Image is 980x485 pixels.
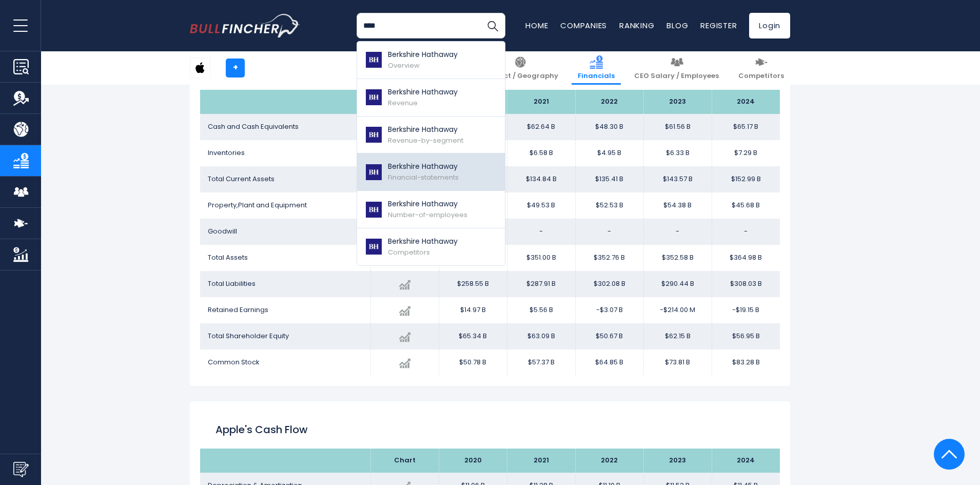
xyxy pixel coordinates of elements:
[208,148,245,158] span: Inventories
[388,49,458,60] p: Berkshire Hathaway
[575,219,643,245] td: -
[628,51,725,85] a: CEO Salary / Employees
[712,350,780,376] td: $83.28 B
[738,72,784,81] span: Competitors
[439,323,507,350] td: $65.34 B
[575,323,643,350] td: $50.67 B
[643,114,712,140] td: $61.56 B
[507,140,575,166] td: $6.58 B
[439,350,507,376] td: $50.78 B
[712,114,780,140] td: $65.17 B
[643,271,712,297] td: $290.44 B
[643,140,712,166] td: $6.33 B
[643,297,712,323] td: -$214.00 M
[388,161,459,172] p: Berkshire Hathaway
[388,172,459,182] span: Financial-statements
[560,20,607,31] a: Companies
[388,199,467,209] p: Berkshire Hathaway
[507,350,575,376] td: $57.37 B
[643,166,712,192] td: $143.57 B
[208,226,237,236] span: Goodwill
[643,350,712,376] td: $73.81 B
[208,253,248,262] span: Total Assets
[700,20,737,31] a: Register
[575,245,643,271] td: $352.76 B
[575,140,643,166] td: $4.95 B
[190,14,300,37] img: bullfincher logo
[507,297,575,323] td: $5.56 B
[357,79,505,117] a: Berkshire Hathaway Revenue
[208,305,268,315] span: Retained Earnings
[572,51,621,85] a: Financials
[575,114,643,140] td: $48.30 B
[712,245,780,271] td: $364.98 B
[507,449,575,473] th: 2021
[575,350,643,376] td: $64.85 B
[208,200,307,210] span: Property,Plant and Equipment
[357,42,505,79] a: Berkshire Hathaway Overview
[388,210,467,220] span: Number-of-employees
[480,13,505,38] button: Search
[643,449,712,473] th: 2023
[507,219,575,245] td: -
[388,247,430,257] span: Competitors
[190,14,300,37] a: Go to homepage
[439,449,507,473] th: 2020
[482,72,558,81] span: Product / Geography
[439,297,507,323] td: $14.97 B
[575,297,643,323] td: -$3.07 B
[643,192,712,219] td: $54.38 B
[388,124,463,135] p: Berkshire Hathaway
[712,90,780,114] th: 2024
[712,323,780,350] td: $56.95 B
[667,20,688,31] a: Blog
[439,271,507,297] td: $258.55 B
[208,331,289,341] span: Total Shareholder Equity
[208,357,260,367] span: Common Stock
[357,228,505,265] a: Berkshire Hathaway Competitors
[190,58,210,77] img: AAPL logo
[712,140,780,166] td: $7.29 B
[388,98,418,108] span: Revenue
[507,245,575,271] td: $351.00 B
[388,87,458,98] p: Berkshire Hathaway
[712,219,780,245] td: -
[575,449,643,473] th: 2022
[507,323,575,350] td: $63.09 B
[507,114,575,140] td: $62.64 B
[525,20,548,31] a: Home
[732,51,790,85] a: Competitors
[388,236,458,247] p: Berkshire Hathaway
[507,192,575,219] td: $49.53 B
[712,166,780,192] td: $152.99 B
[208,122,299,131] span: Cash and Cash Equivalents
[388,135,463,145] span: Revenue-by-segment
[208,279,256,288] span: Total Liabilities
[476,51,564,85] a: Product / Geography
[226,59,245,77] a: +
[357,117,505,154] a: Berkshire Hathaway Revenue-by-segment
[208,174,275,184] span: Total Current Assets
[507,271,575,297] td: $287.91 B
[370,449,439,473] th: Chart
[507,90,575,114] th: 2021
[712,192,780,219] td: $45.68 B
[388,61,420,70] span: Overview
[215,422,765,437] h2: Apple's Cash flow
[643,90,712,114] th: 2023
[643,245,712,271] td: $352.58 B
[575,192,643,219] td: $52.53 B
[634,72,719,81] span: CEO Salary / Employees
[507,166,575,192] td: $134.84 B
[575,271,643,297] td: $302.08 B
[575,166,643,192] td: $135.41 B
[357,153,505,191] a: Berkshire Hathaway Financial-statements
[712,297,780,323] td: -$19.15 B
[575,90,643,114] th: 2022
[578,72,615,81] span: Financials
[357,191,505,228] a: Berkshire Hathaway Number-of-employees
[749,13,790,38] a: Login
[712,271,780,297] td: $308.03 B
[619,20,654,31] a: Ranking
[643,323,712,350] td: $62.15 B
